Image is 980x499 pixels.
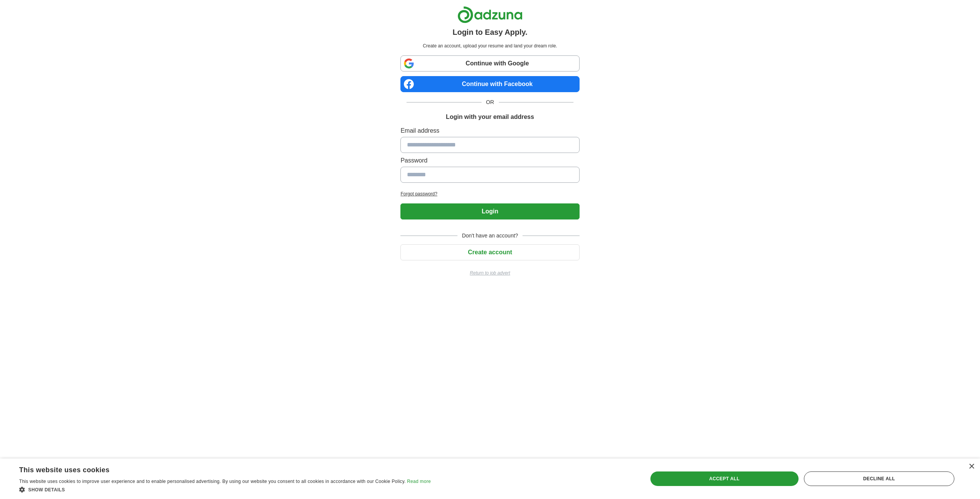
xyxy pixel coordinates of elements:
[452,26,528,38] h1: Login to Easy Apply.
[400,203,579,219] button: Login
[400,270,579,276] a: Return to job advert
[400,126,579,135] label: Email address
[19,479,406,484] span: This website uses cookies to improve user experience and to enable personalised advertising. By u...
[407,479,431,484] a: Read more, opens a new window
[19,463,412,475] div: This website uses cookies
[400,55,579,72] a: Continue with Google
[457,232,523,240] span: Don't have an account?
[28,487,65,492] span: Show details
[400,190,579,197] a: Forgot password?
[400,249,579,255] a: Create account
[400,76,579,92] a: Continue with Facebook
[400,244,579,260] button: Create account
[969,464,974,470] div: Close
[650,471,799,486] div: Accept all
[400,156,579,165] label: Password
[402,42,578,49] p: Create an account, upload your resume and land your dream role.
[804,471,954,486] div: Decline all
[457,6,523,23] img: Adzuna logo
[446,112,534,122] h1: Login with your email address
[19,486,431,493] div: Show details
[482,98,499,106] span: OR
